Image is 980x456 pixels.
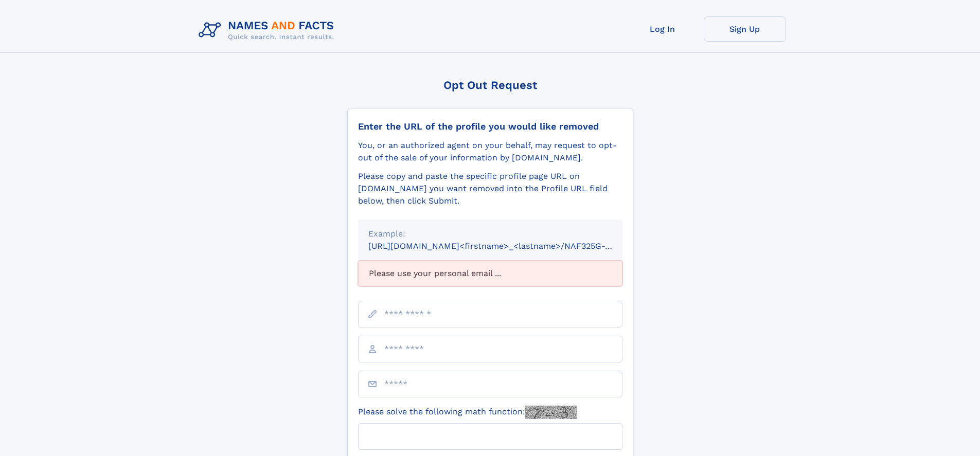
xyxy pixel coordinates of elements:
label: Please solve the following math function: [358,406,577,419]
div: Please copy and paste the specific profile page URL on [DOMAIN_NAME] you want removed into the Pr... [358,170,622,207]
div: Enter the URL of the profile you would like removed [358,121,622,132]
div: You, or an authorized agent on your behalf, may request to opt-out of the sale of your informatio... [358,139,622,164]
div: Please use your personal email ... [358,261,622,286]
div: Example: [368,228,612,240]
div: Opt Out Request [347,79,633,92]
a: Log In [621,16,704,42]
img: Logo Names and Facts [194,16,343,44]
small: [URL][DOMAIN_NAME]<firstname>_<lastname>/NAF325G-xxxxxxxx [368,241,642,251]
a: Sign Up [704,16,786,42]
